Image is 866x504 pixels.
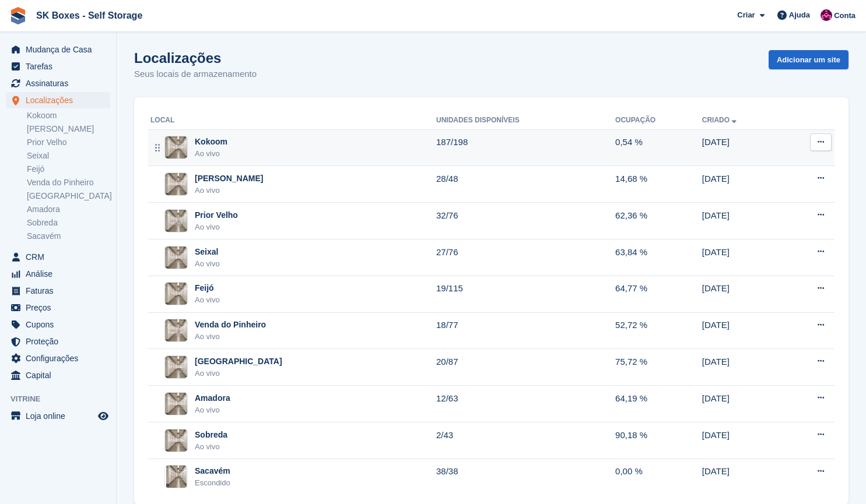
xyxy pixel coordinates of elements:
[615,111,702,130] th: Ocupação
[615,129,702,166] td: 0,54 %
[27,204,110,215] a: Amadora
[436,203,615,239] td: 32/76
[26,367,96,383] span: Capital
[6,316,110,333] a: menu
[6,333,110,350] a: menu
[31,6,147,25] a: SK Boxes - Self Storage
[436,129,615,166] td: 187/198
[436,312,615,349] td: 18/77
[195,331,266,343] div: Ao vivo
[436,276,615,312] td: 19/115
[615,203,702,239] td: 62,36 %
[26,41,96,58] span: Mudança de Casa
[702,116,739,124] a: Criado
[195,319,266,331] div: Venda do Pinheiro
[195,172,263,185] div: [PERSON_NAME]
[195,148,227,160] div: Ao vivo
[6,75,110,91] a: menu
[6,299,110,316] a: menu
[166,465,187,488] img: Imagem do site Sacavém
[165,246,187,269] img: Imagem do site Seixal
[134,50,257,66] h1: Localizações
[165,319,187,341] img: Imagem do site Venda do Pinheiro
[26,408,96,424] span: Loja online
[195,392,230,404] div: Amadora
[27,177,110,188] a: Venda do Pinheiro
[6,58,110,75] a: menu
[27,191,110,202] a: [GEOGRAPHIC_DATA]
[165,136,187,158] img: Imagem do site Kokoom
[615,166,702,203] td: 14,68 %
[195,221,238,233] div: Ao vivo
[165,429,187,452] img: Imagem do site Sobreda
[615,276,702,312] td: 64,77 %
[27,217,110,228] a: Sobreda
[148,111,436,130] th: Local
[789,9,810,21] span: Ajuda
[195,477,230,489] div: Escondido
[195,246,220,258] div: Seixal
[195,441,227,453] div: Ao vivo
[769,50,849,69] a: Adicionar um site
[195,429,227,441] div: Sobreda
[6,367,110,383] a: menu
[615,459,702,495] td: 0,00 %
[702,129,781,166] td: [DATE]
[6,92,110,108] a: menu
[27,150,110,161] a: Seixal
[165,210,187,232] img: Imagem do site Prior Velho
[26,75,96,91] span: Assinaturas
[195,294,220,306] div: Ao vivo
[134,68,257,81] p: Seus locais de armazenamento
[436,459,615,495] td: 38/38
[702,166,781,203] td: [DATE]
[96,409,110,423] a: Loja de pré-visualização
[26,333,96,350] span: Proteção
[195,355,282,368] div: [GEOGRAPHIC_DATA]
[27,164,110,175] a: Feijó
[702,422,781,459] td: [DATE]
[615,386,702,422] td: 64,19 %
[195,465,230,477] div: Sacavém
[6,41,110,58] a: menu
[436,166,615,203] td: 28/48
[195,258,220,270] div: Ao vivo
[26,299,96,316] span: Preços
[834,10,856,22] span: Conta
[195,404,230,416] div: Ao vivo
[26,316,96,333] span: Cupons
[737,9,755,21] span: Criar
[702,239,781,276] td: [DATE]
[165,393,187,415] img: Imagem do site Amadora
[6,249,110,265] a: menu
[195,368,282,379] div: Ao vivo
[6,350,110,366] a: menu
[26,350,96,366] span: Configurações
[702,459,781,495] td: [DATE]
[6,283,110,299] a: menu
[615,239,702,276] td: 63,84 %
[26,92,96,108] span: Localizações
[702,386,781,422] td: [DATE]
[436,422,615,459] td: 2/43
[436,239,615,276] td: 27/76
[9,7,27,24] img: stora-icon-8386f47178a22dfd0bd8f6a31ec36ba5ce8667c1dd55bd0f319d3a0aa187defe.svg
[436,386,615,422] td: 12/63
[702,349,781,386] td: [DATE]
[195,136,227,148] div: Kokoom
[26,283,96,299] span: Faturas
[6,408,110,424] a: menu
[10,393,116,405] span: Vitrine
[27,110,110,121] a: Kokoom
[26,266,96,282] span: Análise
[615,422,702,459] td: 90,18 %
[195,282,220,294] div: Feijó
[615,349,702,386] td: 75,72 %
[195,185,263,196] div: Ao vivo
[436,111,615,130] th: Unidades disponíveis
[26,58,96,75] span: Tarefas
[821,9,832,21] img: Joana Alegria
[165,173,187,195] img: Imagem do site Amadora II
[6,266,110,282] a: menu
[165,283,187,305] img: Imagem do site Feijó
